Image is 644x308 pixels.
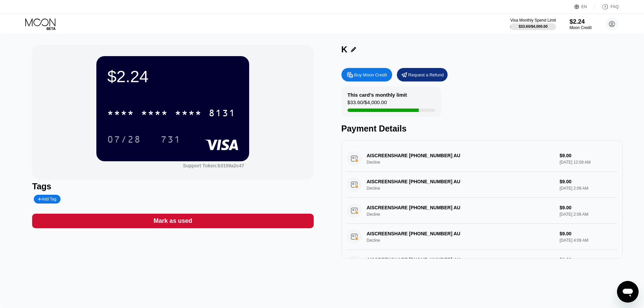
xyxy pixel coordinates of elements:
div: EN [574,3,595,10]
div: Add Tag [38,197,56,202]
div: Mark as used [32,214,313,228]
div: 731 [156,131,186,148]
div: $2.24 [107,67,238,86]
div: $2.24 [570,18,592,25]
div: $33.60 / $4,000.00 [348,99,387,109]
div: Support Token: b3159a2c47 [183,163,244,168]
div: Visa Monthly Spend Limit [510,18,556,23]
div: Support Token:b3159a2c47 [183,163,244,168]
div: 731 [161,135,181,146]
div: Buy Moon Credit [354,72,387,78]
iframe: Button to launch messaging window [617,281,639,303]
div: FAQ [595,3,619,10]
div: EN [581,4,587,9]
div: Moon Credit [570,25,592,30]
div: $2.24Moon Credit [570,18,592,30]
div: Tags [32,182,313,191]
div: Payment Details [341,124,623,134]
div: FAQ [611,4,619,9]
div: This card’s monthly limit [348,92,407,98]
div: K [341,45,348,54]
div: 07/28 [107,135,141,146]
div: Add Tag [34,195,60,204]
div: Request a Refund [408,72,444,78]
div: Request a Refund [397,68,448,81]
div: Buy Moon Credit [341,68,392,81]
div: 07/28 [102,131,146,148]
div: 8131 [209,109,236,119]
div: $33.60 / $4,000.00 [519,24,548,28]
div: Mark as used [153,217,192,225]
div: Visa Monthly Spend Limit$33.60/$4,000.00 [510,18,556,30]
